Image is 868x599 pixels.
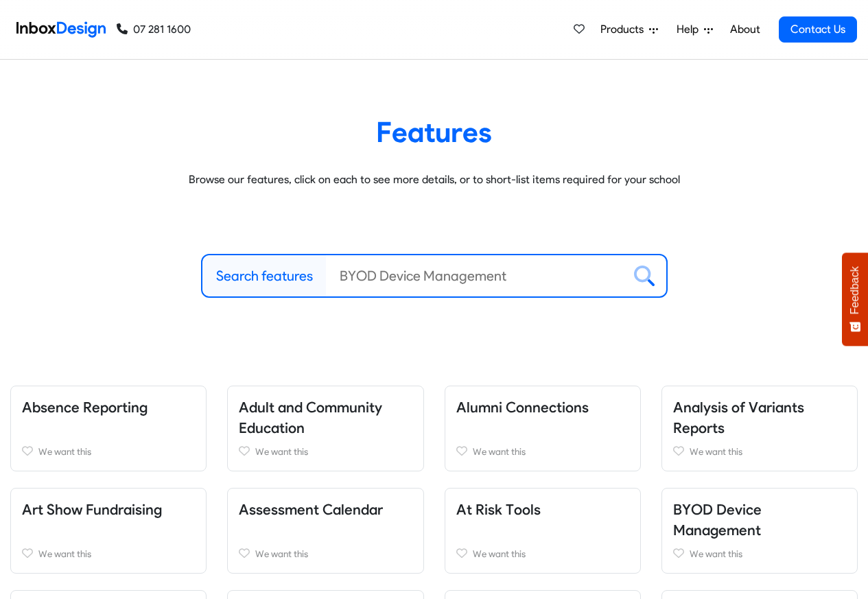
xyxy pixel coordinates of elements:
[22,443,195,460] a: We want this
[21,172,847,188] p: Browse our features, click on each to see more details, or to short-list items required for your ...
[690,548,742,559] span: We want this
[651,488,868,574] div: BYOD Device Management
[38,548,91,559] span: We want this
[239,443,412,460] a: We want this
[239,545,412,562] a: We want this
[255,446,308,457] span: We want this
[673,399,804,436] a: Analysis of Variants Reports
[456,501,541,518] a: At Risk Tools
[673,443,846,460] a: We want this
[22,545,195,562] a: We want this
[673,501,762,539] a: BYOD Device Management
[217,386,434,471] div: Adult and Community Education
[216,266,313,286] label: Search features
[456,399,589,416] a: Alumni Connections
[38,446,91,457] span: We want this
[255,548,308,559] span: We want this
[434,386,651,471] div: Alumni Connections
[456,545,629,562] a: We want this
[434,488,651,574] div: At Risk Tools
[22,399,148,416] a: Absence Reporting
[326,255,623,296] input: BYOD Device Management
[677,21,704,38] span: Help
[456,443,629,460] a: We want this
[651,386,868,471] div: Analysis of Variants Reports
[473,548,526,559] span: We want this
[849,266,861,314] span: Feedback
[842,252,868,346] button: Feedback - Show survey
[473,446,526,457] span: We want this
[239,501,383,518] a: Assessment Calendar
[779,16,857,43] a: Contact Us
[217,488,434,574] div: Assessment Calendar
[21,115,847,150] heading: Features
[673,545,846,562] a: We want this
[726,16,764,43] a: About
[117,21,191,38] a: 07 281 1600
[595,16,664,43] a: Products
[671,16,718,43] a: Help
[600,21,649,38] span: Products
[22,501,162,518] a: Art Show Fundraising
[690,446,742,457] span: We want this
[239,399,382,436] a: Adult and Community Education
